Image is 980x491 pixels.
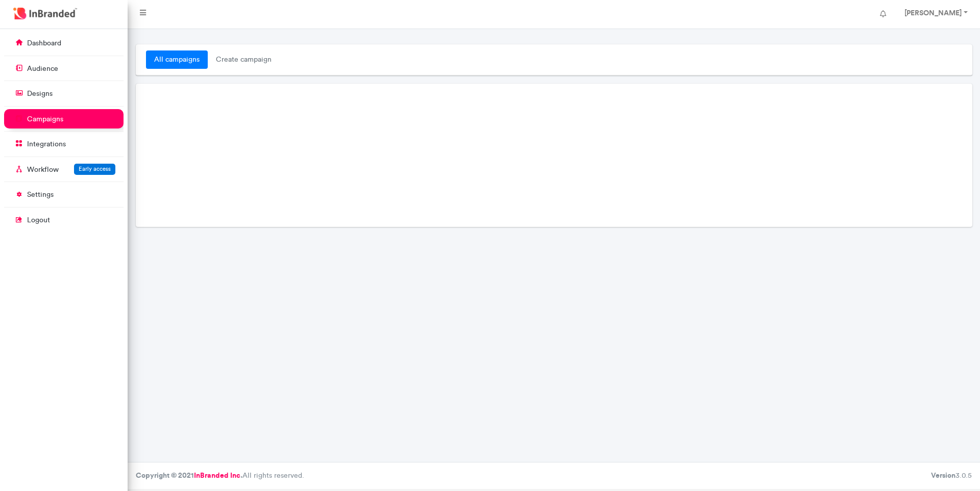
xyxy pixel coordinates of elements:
[208,50,280,69] span: create campaign
[4,160,124,179] a: WorkflowEarly access
[27,64,58,74] p: audience
[27,114,63,124] p: campaigns
[146,50,208,69] a: all campaigns
[27,190,54,200] p: settings
[931,471,972,481] div: 3.0.5
[27,139,66,149] p: integrations
[4,185,124,204] a: settings
[27,89,53,99] p: designs
[128,462,980,489] footer: All rights reserved.
[4,134,124,153] a: integrations
[4,33,124,53] a: dashboard
[931,471,955,480] b: Version
[27,38,61,48] p: dashboard
[136,471,242,480] strong: Copyright © 2021 .
[194,471,240,480] a: InBranded Inc
[27,165,59,175] p: Workflow
[27,215,50,225] p: logout
[79,165,111,172] span: Early access
[894,4,976,24] a: [PERSON_NAME]
[4,84,124,103] a: designs
[11,5,80,22] img: InBranded Logo
[4,59,124,78] a: audience
[904,8,962,17] strong: [PERSON_NAME]
[4,109,124,128] a: campaigns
